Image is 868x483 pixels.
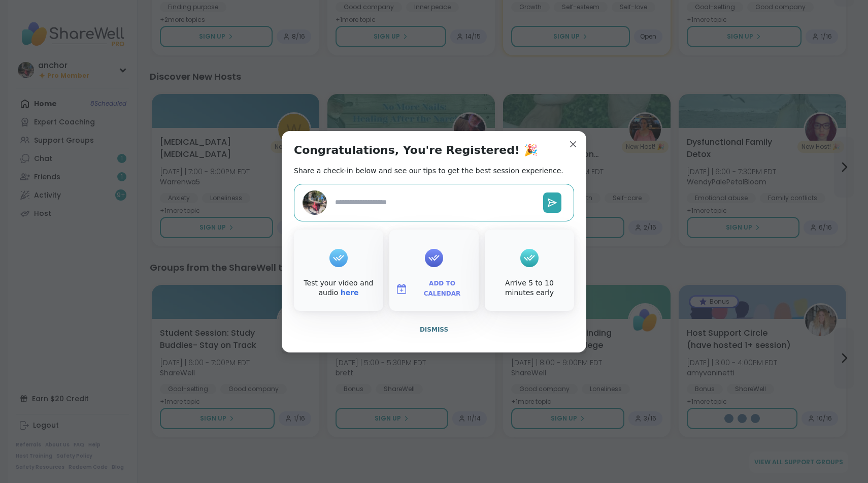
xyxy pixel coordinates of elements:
[487,278,572,298] div: Arrive 5 to 10 minutes early
[395,283,408,295] img: ShareWell Logomark
[294,319,574,340] button: Dismiss
[420,326,448,333] span: Dismiss
[294,166,563,176] h2: Share a check-in below and see our tips to get the best session experience.
[391,278,477,300] button: Add to Calendar
[412,279,473,299] span: Add to Calendar
[303,190,327,215] img: anchor
[294,143,538,157] h1: Congratulations, You're Registered! 🎉
[296,278,381,298] div: Test your video and audio
[341,288,359,297] a: here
